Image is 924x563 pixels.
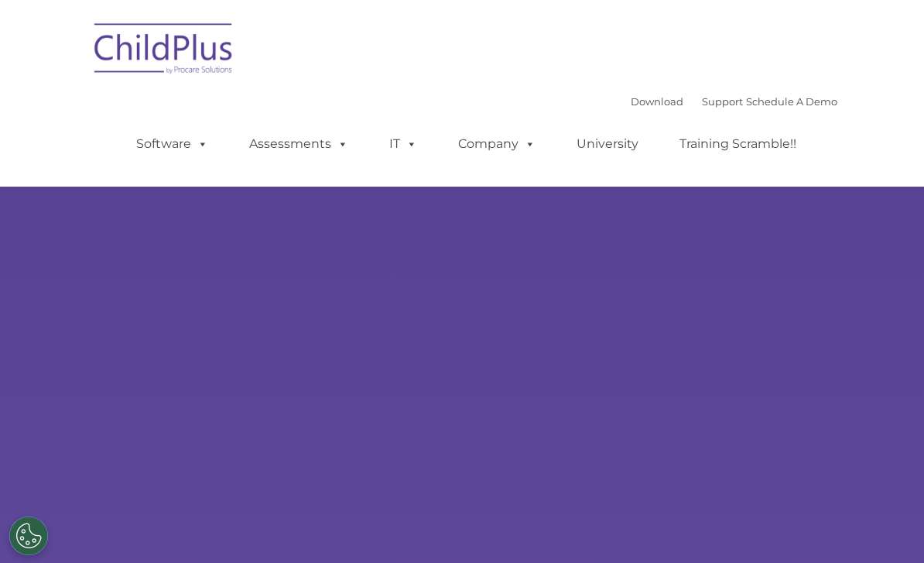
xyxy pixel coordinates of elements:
[664,129,812,160] a: Training Scramble!!
[746,95,837,108] a: Schedule A Demo
[443,129,551,160] a: Company
[234,129,364,160] a: Assessments
[87,12,241,90] img: ChildPlus by Procare Solutions
[631,95,837,108] font: |
[121,129,224,160] a: Software
[702,95,743,108] a: Support
[9,517,48,555] button: Cookies Settings
[374,129,433,160] a: IT
[561,129,654,160] a: University
[631,95,683,108] a: Download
